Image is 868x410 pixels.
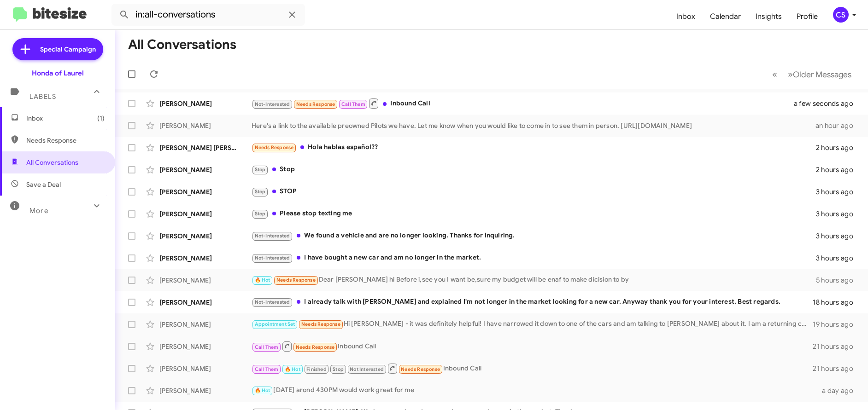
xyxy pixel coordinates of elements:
div: 19 hours ago [813,320,861,329]
div: [PERSON_NAME] [159,209,252,219]
span: Needs Response [301,321,340,327]
span: 🔥 Hot [285,366,300,372]
div: 5 hours ago [816,276,861,285]
span: Call Them [341,101,365,107]
div: Hi [PERSON_NAME] - it was definitely helpful! I have narrowed it down to one of the cars and am t... [252,319,813,329]
button: Previous [767,65,783,84]
div: STOP [252,186,816,197]
span: Older Messages [793,69,851,80]
div: [PERSON_NAME] [159,165,252,174]
a: Profile [789,3,825,30]
div: a day ago [817,386,861,395]
div: 2 hours ago [816,165,861,174]
h1: All Conversations [128,37,236,52]
span: More [29,207,48,215]
div: Here's a link to the available preowned Pilots we have. Let me know when you would like to come i... [252,121,815,130]
div: [PERSON_NAME] [159,364,252,373]
span: Needs Response [255,144,294,150]
span: 🔥 Hot [255,387,270,393]
span: 🔥 Hot [255,277,270,283]
div: a few seconds ago [805,99,861,108]
div: 2 hours ago [816,143,861,152]
a: Calendar [703,3,748,30]
div: Stop [252,164,816,175]
div: We found a vehicle and are no longer looking. Thanks for inquiring. [252,231,816,241]
div: 3 hours ago [816,231,861,241]
span: Stop [255,189,266,195]
button: Next [782,65,857,84]
span: (1) [97,114,105,123]
div: 3 hours ago [816,254,861,263]
div: 18 hours ago [813,298,861,307]
div: I have bought a new car and am no longer in the market. [252,253,816,263]
span: Not Interested [350,366,384,372]
div: 3 hours ago [816,209,861,219]
a: Insights [748,3,789,30]
div: Please stop texting me [252,208,816,219]
div: [PERSON_NAME] [159,254,252,263]
span: Special Campaign [40,45,96,54]
div: Hola hablas español?? [252,142,816,153]
div: [DATE] arond 430PM would work great for me [252,385,817,396]
div: [PERSON_NAME] [PERSON_NAME] [159,143,252,152]
div: [PERSON_NAME] [159,342,252,351]
span: Needs Response [296,344,335,350]
span: Needs Response [296,101,335,107]
span: Save a Deal [26,180,61,189]
span: Not-Interested [255,255,290,261]
div: CS [833,7,849,23]
span: Call Them [255,366,279,372]
span: Appointment Set [255,321,295,327]
a: Inbox [669,3,703,30]
div: an hour ago [815,121,861,130]
div: [PERSON_NAME] [159,121,252,130]
span: Inbox [26,114,105,123]
a: Special Campaign [12,38,103,60]
div: Honda of Laurel [32,69,84,78]
div: 3 hours ago [816,187,861,196]
div: Inbound Call [252,341,813,352]
div: [PERSON_NAME] [159,187,252,196]
span: Stop [333,366,344,372]
div: [PERSON_NAME] [159,99,252,108]
div: Inbound Call [252,98,805,109]
div: Inbound Call [252,363,813,374]
span: Needs Response [401,366,440,372]
span: Needs Response [26,136,105,145]
button: CS [825,7,858,23]
div: Dear [PERSON_NAME] hi Before i,see you I want be,sure my budget will be enaf to make dicision to by [252,275,816,285]
div: [PERSON_NAME] [159,231,252,241]
span: Stop [255,211,266,217]
span: Not-Interested [255,299,290,305]
span: Not-Interested [255,101,290,107]
span: « [772,69,777,80]
span: Not-Interested [255,233,290,239]
div: 21 hours ago [813,364,861,373]
div: [PERSON_NAME] [159,386,252,395]
span: » [788,69,793,80]
div: [PERSON_NAME] [159,276,252,285]
div: [PERSON_NAME] [159,320,252,329]
span: Finished [306,366,327,372]
span: Needs Response [276,277,316,283]
div: 21 hours ago [813,342,861,351]
input: Search [111,4,305,26]
span: Call Them [255,344,279,350]
nav: Page navigation example [767,65,857,84]
span: All Conversations [26,158,78,167]
div: I already talk with [PERSON_NAME] and explained I'm not longer in the market looking for a new ca... [252,297,813,307]
span: Stop [255,167,266,173]
span: Labels [29,92,56,101]
div: [PERSON_NAME] [159,298,252,307]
